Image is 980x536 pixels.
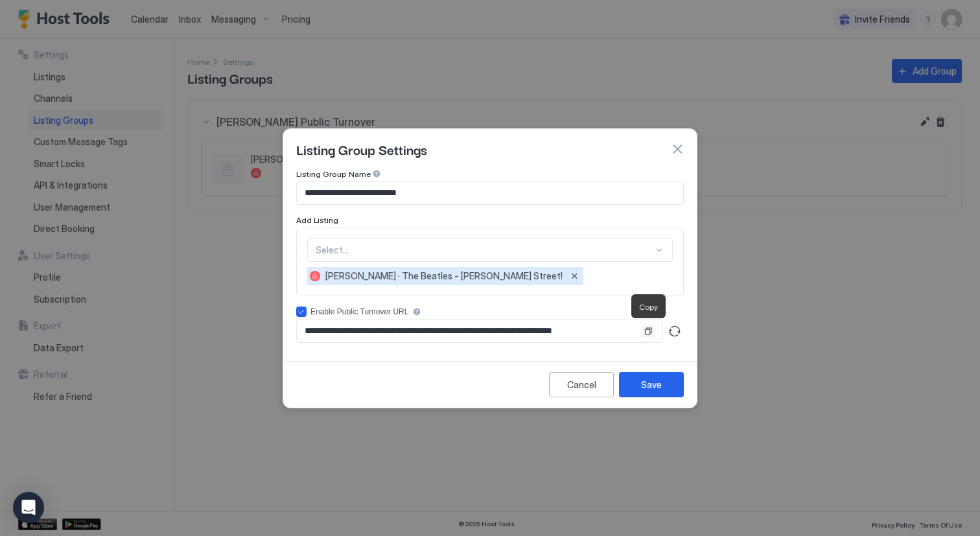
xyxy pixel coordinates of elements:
button: Copy [642,325,655,338]
button: Generate turnover URL [666,322,684,340]
button: Remove [568,270,581,283]
span: Add Listing [296,215,338,225]
input: Input Field [297,320,642,342]
span: [PERSON_NAME] · The Beatles - [PERSON_NAME] Street! [325,270,563,282]
div: accessCode [296,307,684,317]
div: Save [641,378,662,391]
div: Cancel [567,378,596,391]
input: Input Field [297,182,683,204]
div: Open Intercom Messenger [13,492,44,523]
button: Cancel [549,372,614,397]
div: Enable Public Turnover URL [310,307,408,316]
span: Copy [639,302,658,312]
span: Listing Group Name [296,169,371,179]
span: Listing Group Settings [296,139,427,159]
button: Save [619,372,684,397]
